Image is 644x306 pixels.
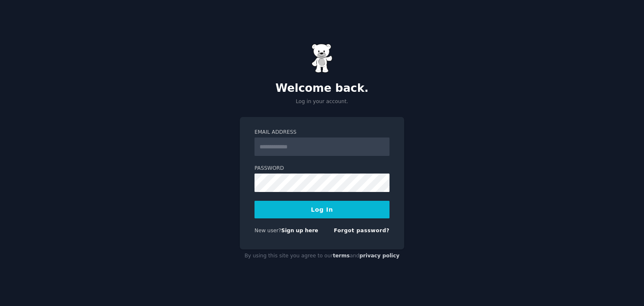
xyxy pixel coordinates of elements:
[254,165,390,172] label: Password
[359,253,400,259] a: privacy policy
[254,129,390,136] label: Email Address
[240,249,404,263] div: By using this site you agree to our and
[281,228,318,233] a: Sign up here
[333,253,350,259] a: terms
[240,98,404,106] p: Log in your account.
[254,201,390,218] button: Log In
[254,228,281,233] span: New user?
[240,82,404,95] h2: Welcome back.
[334,228,390,233] a: Forgot password?
[312,44,332,73] img: Gummy Bear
